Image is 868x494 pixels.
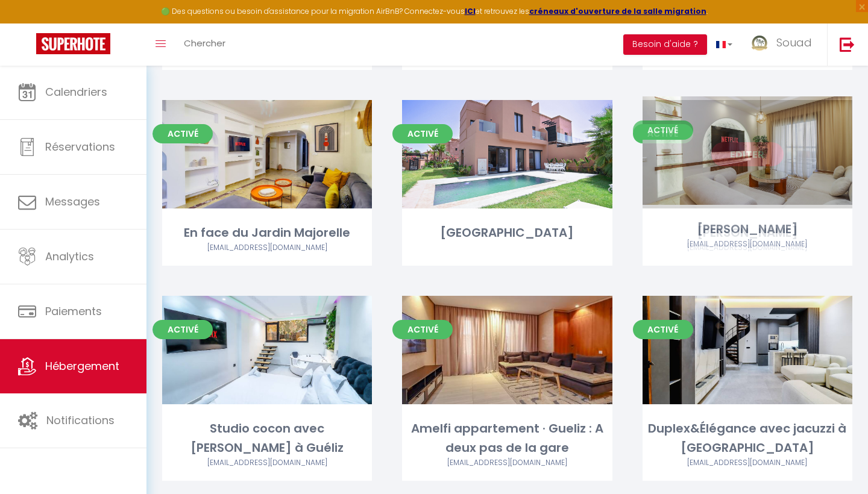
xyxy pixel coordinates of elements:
[643,242,852,254] div: Airbnb
[162,224,372,242] div: En face du Jardin Majorelle
[162,457,372,469] div: Airbnb
[465,6,476,16] a: ICI
[750,34,769,52] img: ...
[46,413,115,428] span: Notifications
[817,440,859,485] iframe: Chat
[45,84,107,99] span: Calendriers
[45,358,119,374] span: Hébergement
[45,139,115,154] span: Réservations
[153,320,213,339] span: Activé
[45,304,102,319] span: Paiements
[840,37,855,52] img: logout
[402,224,612,242] div: [GEOGRAPHIC_DATA]
[529,6,706,16] a: créneaux d'ouverture de la salle migration
[711,142,784,166] a: Editer
[175,23,234,66] a: Chercher
[45,249,94,264] span: Analytics
[633,320,693,339] span: Activé
[402,457,612,469] div: Airbnb
[392,124,453,143] span: Activé
[643,457,852,469] div: Airbnb
[10,5,46,41] button: Ouvrir le widget de chat LiveChat
[36,33,110,54] img: Super Booking
[162,419,372,457] div: Studio cocon avec [PERSON_NAME] à Guéliz
[153,124,213,143] span: Activé
[184,37,225,49] span: Chercher
[392,320,453,339] span: Activé
[45,194,100,209] span: Messages
[741,23,827,66] a: ... Souad
[162,242,372,254] div: Airbnb
[643,419,852,457] div: Duplex&Élégance avec jacuzzi à [GEOGRAPHIC_DATA]
[643,224,852,242] div: [PERSON_NAME]
[402,419,612,457] div: Amelfi appartement · Gueliz : A deux pas de la gare
[776,35,812,50] span: Souad
[623,34,707,55] button: Besoin d'aide ?
[633,124,693,143] span: Activé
